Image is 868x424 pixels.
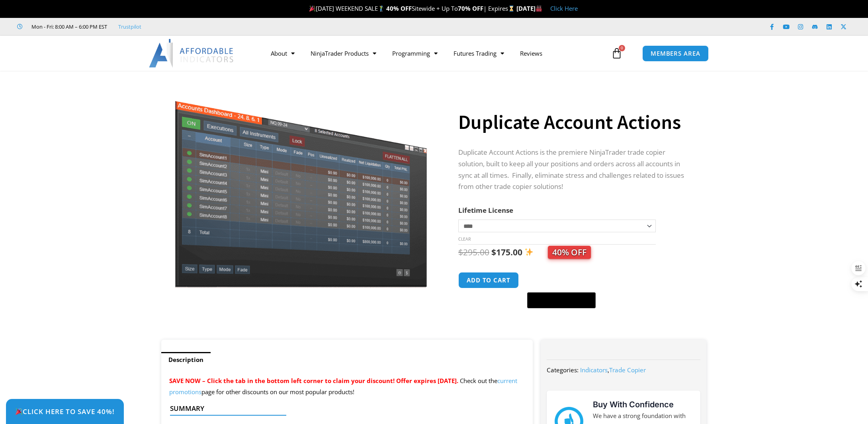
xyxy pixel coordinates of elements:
a: Description [161,352,211,368]
span: $ [491,247,496,258]
h1: Duplicate Account Actions [458,108,691,136]
a: Trustpilot [118,22,141,31]
bdi: 175.00 [491,247,522,258]
img: 🏭 [536,6,542,12]
img: LogoAI | Affordable Indicators – NinjaTrader [149,39,235,68]
img: 🎉 [309,6,315,12]
span: $ [458,247,463,258]
bdi: 295.00 [458,247,489,258]
strong: [DATE] [516,4,542,12]
span: 0 [619,45,625,51]
strong: 70% OFF [458,4,483,12]
a: MEMBERS AREA [642,45,709,62]
a: Programming [384,44,446,62]
img: ✨ [525,248,533,256]
span: SAVE NOW – Click the tab in the bottom left corner to claim your discount! Offer expires [DATE]. [169,377,458,385]
span: Mon - Fri: 8:00 AM – 6:00 PM EST [29,22,107,31]
span: 40% OFF [548,246,591,259]
strong: 40% OFF [386,4,412,12]
img: 🏌️‍♂️ [378,6,384,12]
img: Screenshot 2024-08-26 15414455555 [173,85,429,288]
a: Clear options [458,236,471,242]
a: Trade Copier [609,366,646,374]
label: Lifetime License [458,206,513,215]
span: Click Here to save 40%! [15,408,115,415]
iframe: Secure express checkout frame [526,271,597,290]
span: Categories: [547,366,579,374]
a: Reviews [512,44,550,62]
a: 🎉Click Here to save 40%! [6,399,124,424]
button: Buy with GPay [527,292,596,308]
a: Futures Trading [446,44,512,62]
img: ⌛ [508,6,514,12]
nav: Menu [263,44,609,62]
a: 0 [599,42,634,65]
img: 🎉 [16,408,22,415]
p: Check out the page for other discounts on our most popular products! [169,375,525,398]
button: Add to cart [458,272,519,288]
a: About [263,44,303,62]
a: NinjaTrader Products [303,44,384,62]
a: Click Here [550,4,578,12]
p: Duplicate Account Actions is the premiere NinjaTrader trade copier solution, built to keep all yo... [458,147,691,193]
span: [DATE] WEEKEND SALE Sitewide + Up To | Expires [307,4,516,12]
a: Indicators [580,366,608,374]
span: MEMBERS AREA [651,51,700,56]
span: , [580,366,646,374]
